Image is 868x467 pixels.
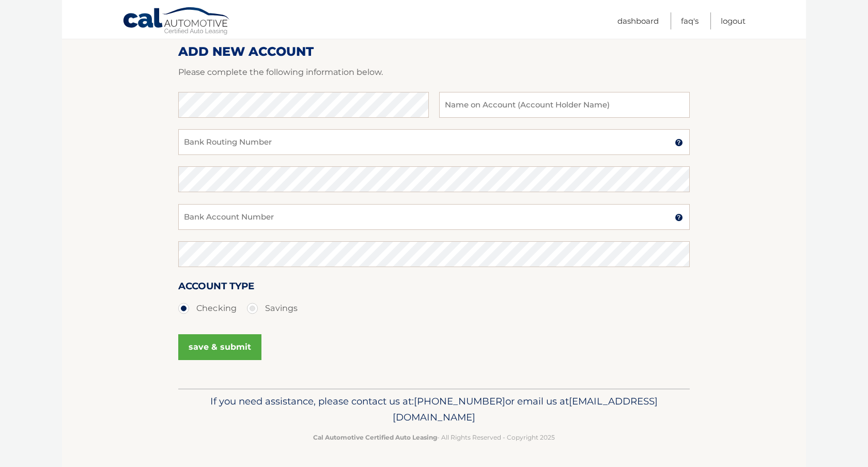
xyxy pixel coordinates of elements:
[247,298,298,319] label: Savings
[675,213,683,222] img: tooltip.svg
[617,12,659,29] a: Dashboard
[185,432,683,443] p: - All Rights Reserved - Copyright 2025
[313,433,437,441] strong: Cal Automotive Certified Auto Leasing
[178,44,690,59] h2: ADD NEW ACCOUNT
[178,298,237,319] label: Checking
[681,12,699,29] a: FAQ's
[185,393,683,426] p: If you need assistance, please contact us at: or email us at
[122,7,231,37] a: Cal Automotive
[414,395,505,407] span: [PHONE_NUMBER]
[721,12,746,29] a: Logout
[178,129,690,155] input: Bank Routing Number
[178,65,690,80] p: Please complete the following information below.
[178,278,254,298] label: Account Type
[178,334,261,360] button: save & submit
[675,138,683,147] img: tooltip.svg
[439,92,690,118] input: Name on Account (Account Holder Name)
[178,204,690,230] input: Bank Account Number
